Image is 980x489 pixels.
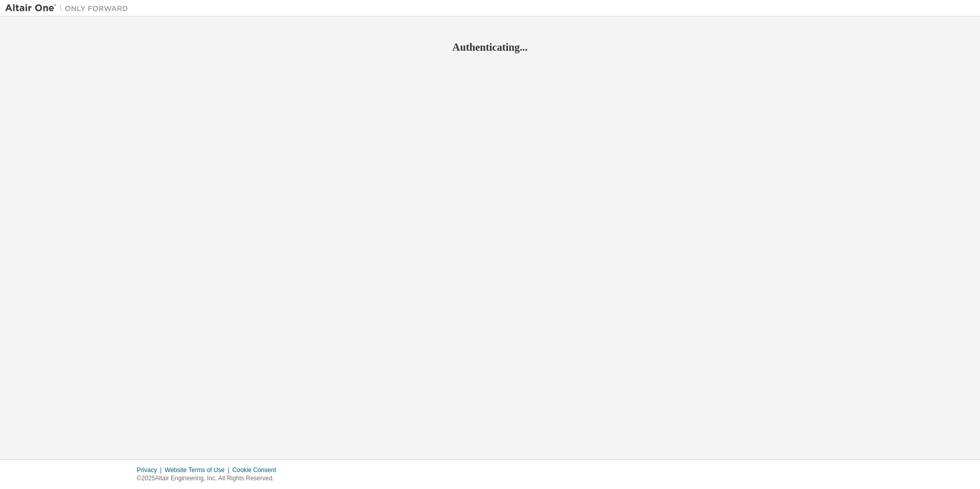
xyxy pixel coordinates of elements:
p: © 2025 Altair Engineering, Inc. All Rights Reserved. [137,474,282,483]
img: Altair One [5,3,133,13]
div: Cookie Consent [232,466,282,474]
div: Website Terms of Use [165,466,232,474]
div: Privacy [137,466,165,474]
h2: Authenticating... [5,40,975,54]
